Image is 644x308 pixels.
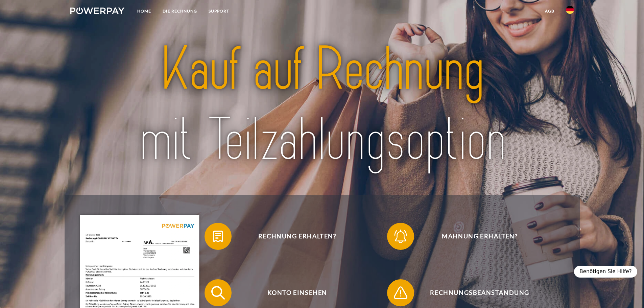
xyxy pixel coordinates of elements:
a: Home [132,5,157,17]
span: Konto einsehen [214,279,380,306]
span: Rechnung erhalten? [214,223,380,250]
span: Mahnung erhalten? [397,223,563,250]
img: qb_search.svg [210,284,226,301]
a: agb [539,5,560,17]
div: Benötigen Sie Hilfe? [574,266,637,278]
a: SUPPORT [203,5,235,17]
img: qb_bell.svg [392,228,409,245]
img: qb_bill.svg [210,228,226,245]
button: Konto einsehen [205,279,380,306]
img: de [566,6,574,14]
img: qb_warning.svg [392,284,409,301]
button: Rechnungsbeanstandung [387,279,563,306]
img: logo-powerpay-white.svg [70,7,125,14]
button: Mahnung erhalten? [387,223,563,250]
button: Rechnung erhalten? [205,223,380,250]
a: DIE RECHNUNG [157,5,203,17]
img: title-powerpay_de.svg [95,31,549,179]
span: Rechnungsbeanstandung [397,279,563,306]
